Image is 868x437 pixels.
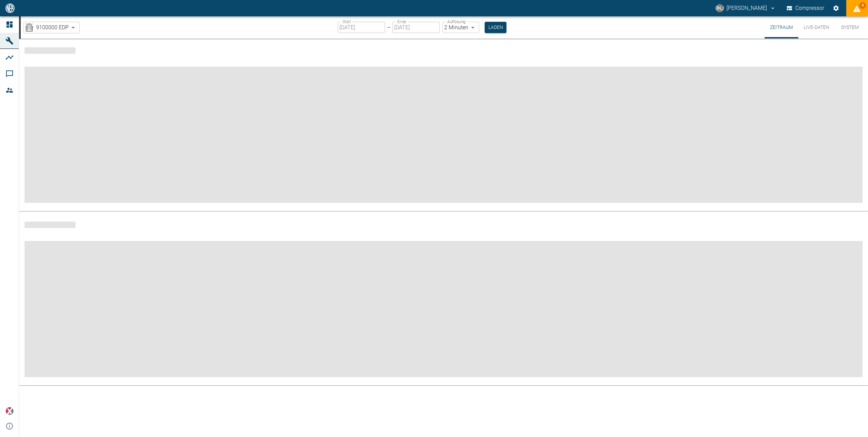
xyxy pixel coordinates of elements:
[447,19,466,25] label: Auflösung
[798,16,835,38] button: Live-Daten
[443,22,479,33] div: 2 Minuten
[715,2,777,14] button: jacob.arnoldi@nea-green.com
[485,22,506,33] button: Laden
[5,407,14,415] img: Xplore Logo
[859,2,866,9] span: 4
[36,23,69,31] span: 9100000 EDP
[830,2,842,14] button: Einstellungen
[835,16,865,38] button: System
[393,22,440,33] input: DD.MM.YYYY
[785,2,826,14] button: Compressor
[338,22,385,33] input: DD.MM.YYYY
[387,23,390,31] p: –
[397,19,406,25] label: Ende
[765,16,798,38] button: Zeitraum
[716,4,724,12] div: [PERSON_NAME]
[25,23,69,32] a: 9100000 EDP
[343,19,351,25] label: Start
[5,3,15,13] img: logo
